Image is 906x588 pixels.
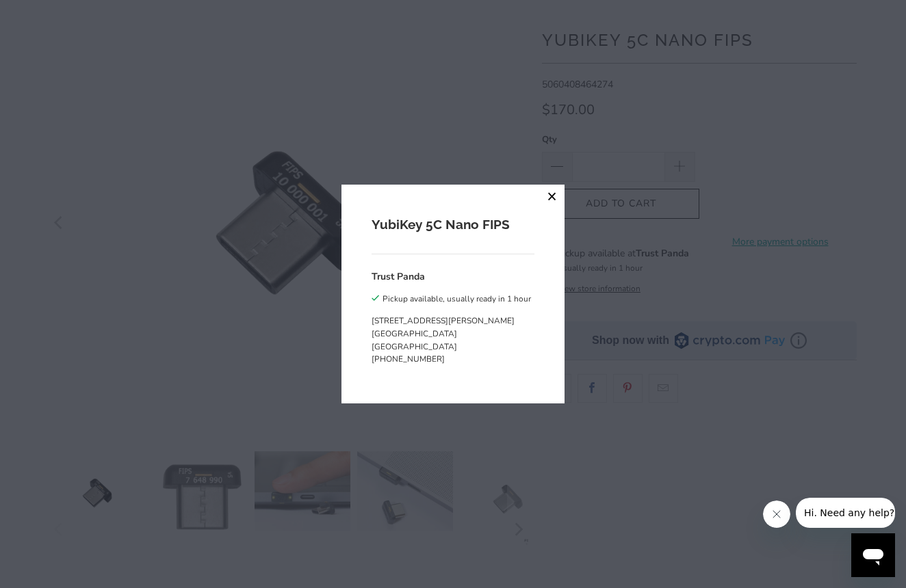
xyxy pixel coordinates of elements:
[763,500,790,528] iframe: Close message
[540,185,565,209] button: close
[372,269,425,284] h3: Trust Panda
[383,291,531,306] div: Pickup available, usually ready in 1 hour
[372,315,531,353] p: [STREET_ADDRESS][PERSON_NAME] [GEOGRAPHIC_DATA] [GEOGRAPHIC_DATA]
[372,215,534,235] h2: YubiKey 5C Nano FIPS
[851,533,895,577] iframe: Button to launch messaging window
[796,498,895,528] iframe: Message from company
[372,353,445,364] a: [PHONE_NUMBER]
